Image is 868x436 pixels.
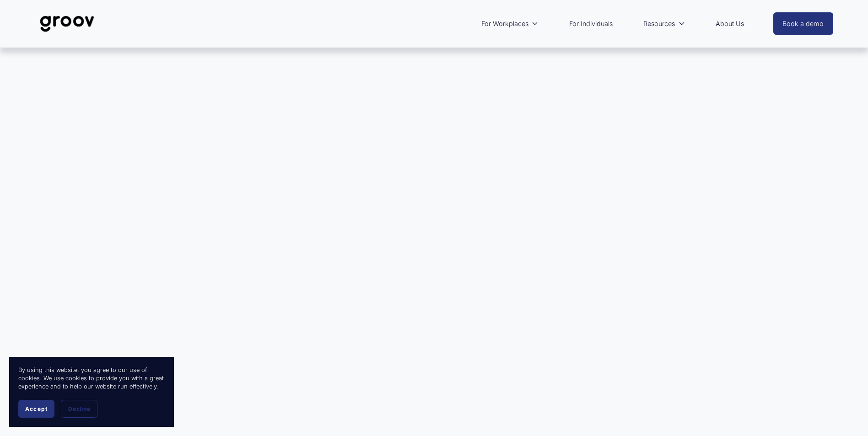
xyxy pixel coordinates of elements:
[477,13,543,34] a: folder dropdown
[35,9,99,39] img: Groov | Unlock Human Potential at Work and in Life
[711,13,749,34] a: About Us
[25,405,48,412] span: Accept
[61,400,97,418] button: Decline
[639,13,690,34] a: folder dropdown
[643,18,675,30] span: Resources
[9,357,174,427] section: Cookie banner
[18,400,54,418] button: Accept
[68,405,90,412] span: Decline
[18,366,165,391] p: By using this website, you agree to our use of cookies. We use cookies to provide you with a grea...
[565,13,617,34] a: For Individuals
[481,18,528,30] span: For Workplaces
[773,12,834,35] a: Book a demo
